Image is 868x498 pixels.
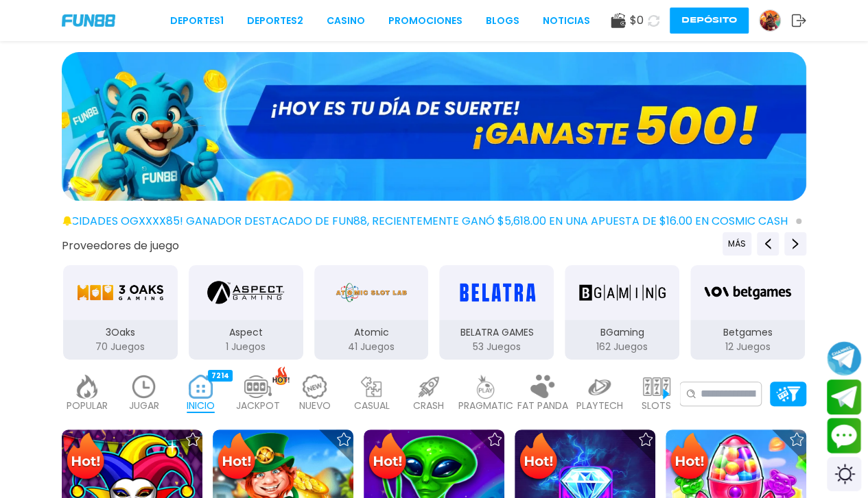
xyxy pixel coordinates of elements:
button: Join telegram channel [827,340,861,376]
button: Next providers [784,232,806,256]
img: BELATRA GAMES [454,273,540,312]
button: Depósito [670,8,749,34]
img: Hot [516,431,561,484]
img: slots_light.webp [643,375,670,399]
img: Company Logo [62,14,115,26]
img: pragmatic_light.webp [472,375,500,399]
p: INICIO [187,399,215,413]
p: FAT PANDA [517,399,568,413]
p: 41 Juegos [314,340,429,354]
p: 162 Juegos [565,340,679,354]
span: ¡FELICIDADES ogxxxx85! GANADOR DESTACADO DE FUN88, RECIENTEMENTE GANÓ $5,618.00 EN UNA APUESTA DE... [47,213,801,229]
a: BLOGS [486,14,519,28]
p: NUEVO [299,399,331,413]
p: Atomic [314,325,429,340]
img: hot [272,366,290,385]
p: 53 Juegos [439,340,554,354]
a: Avatar [759,10,791,32]
button: Join telegram [827,379,861,415]
img: popular_light.webp [73,375,101,399]
p: POPULAR [67,399,108,413]
p: Betgames [690,325,805,340]
button: 3Oaks [58,264,183,361]
p: BGaming [565,325,679,340]
button: Aspect [183,264,309,361]
img: home_active.webp [187,375,215,399]
p: Aspect [189,325,303,340]
img: new_light.webp [301,375,329,399]
img: Aspect [207,273,284,312]
img: Hot [214,431,259,484]
p: CASUAL [354,399,390,413]
button: Previous providers [723,232,751,256]
img: Betgames [704,273,790,312]
img: playtech_light.webp [586,375,613,399]
p: 70 Juegos [63,340,178,354]
img: Atomic [333,273,410,312]
button: BELATRA GAMES [434,264,559,361]
img: BGaming [579,273,666,312]
a: CASINO [327,14,365,28]
img: Avatar [760,10,780,31]
img: Platform Filter [776,386,800,401]
img: fat_panda_light.webp [529,375,556,399]
a: Promociones [388,14,462,28]
p: PRAGMATIC [458,399,513,413]
button: Atomic [309,264,434,361]
button: Proveedores de juego [62,238,179,253]
img: GANASTE 500 [62,52,806,201]
p: 12 Juegos [690,340,805,354]
img: recent_light.webp [130,375,158,399]
img: Hot [63,431,108,484]
span: $ 0 [630,12,644,29]
p: SLOTS [642,399,671,413]
a: Deportes1 [170,14,224,28]
button: Contact customer service [827,418,861,453]
img: 3Oaks [77,273,163,312]
img: crash_light.webp [415,375,443,399]
p: 3Oaks [63,325,178,340]
p: PLAYTECH [576,399,623,413]
div: Switch theme [827,457,861,491]
div: 7214 [208,370,233,382]
p: JUGAR [129,399,159,413]
button: Previous providers [757,232,779,256]
button: Betgames [685,264,810,361]
p: 1 Juegos [189,340,303,354]
p: CRASH [413,399,444,413]
p: BELATRA GAMES [439,325,554,340]
a: Deportes2 [247,14,303,28]
img: Hot [667,431,712,484]
p: JACKPOT [236,399,280,413]
img: jackpot_light.webp [244,375,272,399]
img: casual_light.webp [358,375,386,399]
button: BGaming [559,264,685,361]
a: NOTICIAS [543,14,590,28]
img: Hot [365,431,410,484]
